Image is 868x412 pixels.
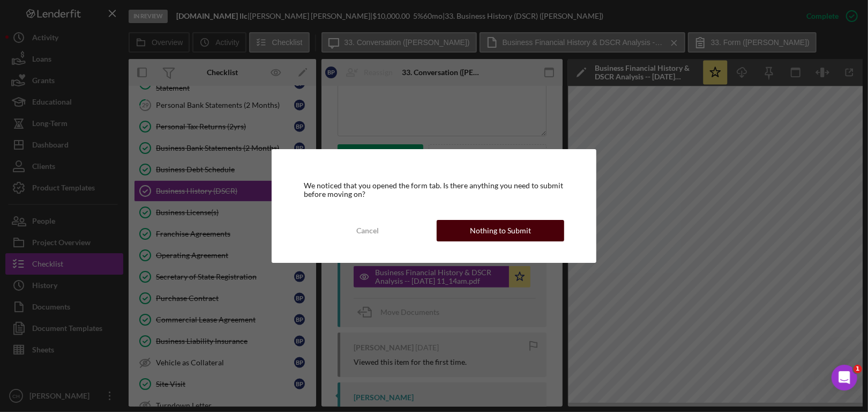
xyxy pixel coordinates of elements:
[470,220,531,241] div: Nothing to Submit
[304,181,564,198] div: We noticed that you opened the form tab. Is there anything you need to submit before moving on?
[437,220,564,241] button: Nothing to Submit
[854,365,862,373] span: 1
[356,220,379,241] div: Cancel
[304,220,431,241] button: Cancel
[832,365,857,391] iframe: Intercom live chat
